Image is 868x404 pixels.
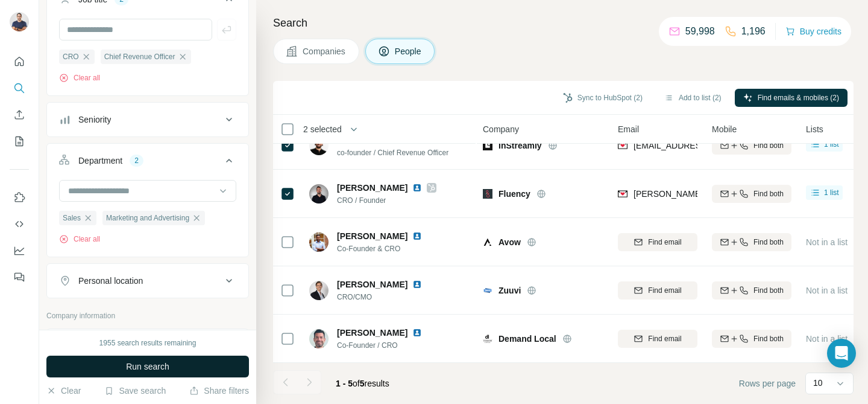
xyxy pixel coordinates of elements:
[336,379,353,388] span: 1 - 5
[104,51,175,62] span: Chief Revenue Officer
[806,286,848,295] span: Not in a list
[753,140,784,151] span: Find both
[395,45,423,57] span: People
[824,139,839,150] span: 1 list
[758,92,839,103] span: Find emails & mobiles (2)
[303,123,342,135] span: 2 selected
[753,333,784,344] span: Find both
[753,285,784,296] span: Find both
[189,385,249,397] button: Share filters
[63,51,79,62] span: CRO
[498,236,521,248] span: Avow
[10,187,29,208] button: Use Surfe on LinkedIn
[483,141,492,150] img: Logo of InStreamly
[618,281,697,300] button: Find email
[336,379,389,388] span: results
[483,189,492,199] img: Logo of Fluency
[273,14,854,31] h4: Search
[412,280,422,289] img: LinkedIn logo
[309,184,329,204] img: Avatar
[824,187,839,198] span: 1 list
[483,334,492,344] img: Logo of Demand Local
[618,233,697,251] button: Find email
[412,231,422,241] img: LinkedIn logo
[309,329,329,348] img: Avatar
[753,237,784,248] span: Find both
[337,278,407,290] span: [PERSON_NAME]
[648,285,681,296] span: Find email
[741,24,766,39] p: 1,196
[106,213,189,223] span: Marketing and Advertising
[10,51,29,72] button: Quick start
[648,237,681,248] span: Find email
[63,213,81,223] span: Sales
[685,24,715,39] p: 59,998
[555,89,651,107] button: Sync to HubSpot (2)
[309,281,329,300] img: Avatar
[806,334,848,344] span: Not in a list
[47,146,248,180] button: Department2
[46,310,249,321] p: Company information
[337,292,436,303] span: CRO/CMO
[78,114,111,126] div: Seniority
[712,136,791,155] button: Find both
[59,234,100,245] button: Clear all
[498,139,542,152] span: InStreamly
[813,377,823,389] p: 10
[712,123,737,135] span: Mobile
[712,330,791,348] button: Find both
[753,188,784,199] span: Find both
[10,12,29,31] img: Avatar
[806,123,823,135] span: Lists
[806,237,848,247] span: Not in a list
[618,139,627,152] img: provider findymail logo
[498,284,521,297] span: Zuuvi
[337,340,436,351] span: Co-Founder / CRO
[10,130,29,152] button: My lists
[59,72,100,83] button: Clear all
[337,182,407,194] span: [PERSON_NAME]
[47,266,248,295] button: Personal location
[46,356,249,377] button: Run search
[126,361,169,373] span: Run search
[10,266,29,288] button: Feedback
[785,23,841,40] button: Buy credits
[483,286,492,295] img: Logo of Zuuvi
[78,275,143,287] div: Personal location
[618,123,639,135] span: Email
[739,377,796,390] span: Rows per page
[634,141,846,150] span: [EMAIL_ADDRESS][PERSON_NAME][DOMAIN_NAME]
[99,338,197,348] div: 1955 search results remaining
[47,105,248,134] button: Seniority
[498,188,530,200] span: Fluency
[483,237,492,247] img: Logo of Avow
[483,123,519,135] span: Company
[309,232,329,252] img: Avatar
[412,183,422,193] img: LinkedIn logo
[712,233,791,251] button: Find both
[10,104,29,126] button: Enrich CSV
[303,45,347,57] span: Companies
[498,333,556,345] span: Demand Local
[337,230,407,242] span: [PERSON_NAME]
[130,155,143,166] div: 2
[10,240,29,261] button: Dashboard
[337,195,436,206] span: CRO / Founder
[10,77,29,99] button: Search
[712,185,791,203] button: Find both
[712,281,791,300] button: Find both
[337,149,448,157] span: co-founder / Chief Revenue Officer
[735,89,848,107] button: Find emails & mobiles (2)
[337,327,407,339] span: [PERSON_NAME]
[337,243,436,254] span: Co-Founder & CRO
[78,155,122,167] div: Department
[827,339,856,368] div: Open Intercom Messenger
[10,213,29,235] button: Use Surfe API
[353,379,360,388] span: of
[360,379,365,388] span: 5
[618,330,697,348] button: Find email
[46,385,81,397] button: Clear
[618,188,627,200] img: provider findymail logo
[104,385,166,397] button: Save search
[309,136,329,155] img: Avatar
